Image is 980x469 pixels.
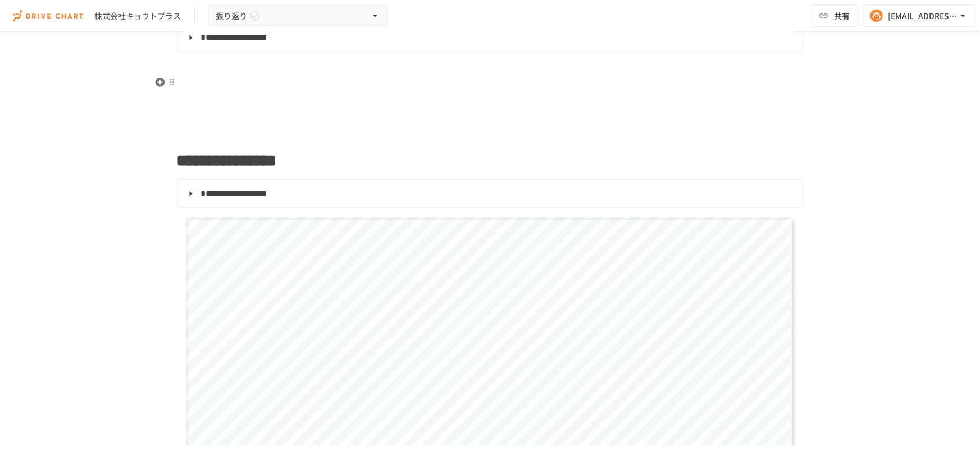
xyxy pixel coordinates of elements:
img: i9VDDS9JuLRLX3JIUyK59LcYp6Y9cayLPHs4hOxMB9W [13,7,85,25]
button: 振り返り [208,5,388,27]
div: [EMAIL_ADDRESS][DOMAIN_NAME] [888,9,958,23]
span: 共有 [834,10,850,22]
button: [EMAIL_ADDRESS][DOMAIN_NAME] [863,4,976,27]
button: 共有 [812,4,859,27]
div: 株式会社キョウトプラス [94,10,181,22]
span: 振り返り [216,9,247,23]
